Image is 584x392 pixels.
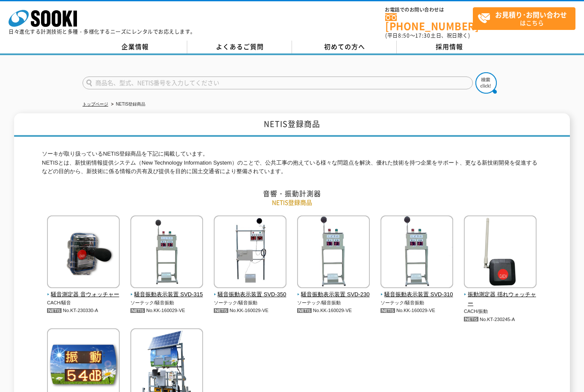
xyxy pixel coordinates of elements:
[292,41,397,53] a: 初めての方へ
[214,282,287,299] a: 騒音振動表示装置 SVD-350
[42,189,542,198] h2: 音響・振動計測器
[475,72,497,94] img: btn_search.png
[214,215,286,290] img: 騒音振動表示装置 SVD-350
[380,299,454,307] p: ソーテック/騒音振動
[464,308,537,315] p: CACH/振動
[130,299,204,307] p: ソーテック/騒音振動
[214,306,287,315] p: No.KK-160029-VE
[478,8,575,29] span: はこちら
[398,32,410,39] span: 8:50
[380,290,454,299] span: 騒音振動表示装置 SVD-310
[380,282,454,299] a: 騒音振動表示装置 SVD-310
[297,215,370,290] img: 騒音振動表示装置 SVD-230
[42,198,542,207] p: NETIS登録商品
[83,102,108,106] a: トップページ
[464,290,537,308] span: 振動測定器 揺れウォッチャー
[130,306,204,315] p: No.KK-160029-VE
[83,77,473,89] input: 商品名、型式、NETIS番号を入力してください
[297,282,370,299] a: 騒音振動表示装置 SVD-230
[385,32,470,39] span: (平日 ～ 土日、祝日除く)
[47,282,120,299] a: 騒音測定器 音ウォッチャー
[495,9,567,20] strong: お見積り･お問い合わせ
[214,290,287,299] span: 騒音振動表示装置 SVD-350
[42,150,542,176] p: ソーキが取り扱っているNETIS登録商品を下記に掲載しています。 NETISとは、新技術情報提供システム（New Technology Information System）のことで、公共工事の...
[464,282,537,308] a: 振動測定器 揺れウォッチャー
[380,215,453,290] img: 騒音振動表示装置 SVD-310
[130,215,203,290] img: 騒音振動表示装置 SVD-315
[380,306,454,315] p: No.KK-160029-VE
[47,306,120,315] p: No.KT-230330-A
[473,7,575,30] a: お見積り･お問い合わせはこちら
[385,13,473,31] a: [PHONE_NUMBER]
[187,41,292,53] a: よくあるご質問
[83,41,187,53] a: 企業情報
[324,42,365,51] span: 初めての方へ
[47,290,120,299] span: 騒音測定器 音ウォッチャー
[397,41,501,53] a: 採用情報
[297,306,370,315] p: No.KK-160029-VE
[47,299,120,307] p: CACH/騒音
[214,299,287,307] p: ソーテック/騒音振動
[297,299,370,307] p: ソーテック/騒音振動
[47,215,120,290] img: 騒音測定器 音ウォッチャー
[464,215,537,290] img: 振動測定器 揺れウォッチャー
[9,29,196,34] p: 日々進化する計測技術と多種・多様化するニーズにレンタルでお応えします。
[130,290,204,299] span: 騒音振動表示装置 SVD-315
[109,100,145,109] li: NETIS登録商品
[415,32,431,39] span: 17:30
[297,290,370,299] span: 騒音振動表示装置 SVD-230
[130,282,204,299] a: 騒音振動表示装置 SVD-315
[464,315,537,324] p: No.KT-230245-A
[385,7,473,12] span: お電話でのお問い合わせは
[14,113,570,137] h1: NETIS登録商品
